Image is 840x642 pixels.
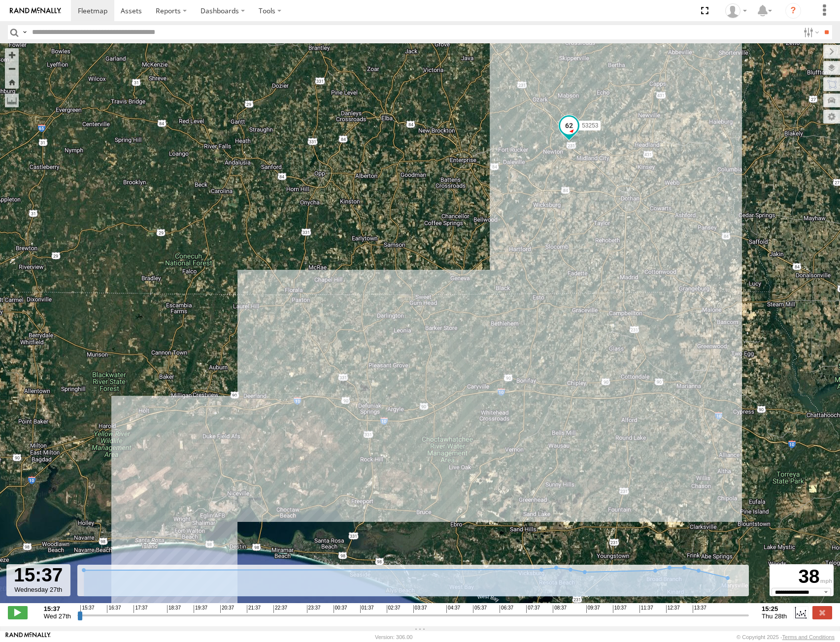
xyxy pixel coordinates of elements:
i: ? [785,3,801,19]
span: 19:37 [194,605,207,613]
label: Measure [5,94,19,107]
span: 00:37 [334,605,347,613]
span: 01:37 [360,605,374,613]
div: Version: 306.00 [375,634,412,640]
div: Miky Transport [722,3,750,18]
span: 07:37 [526,605,540,613]
span: 11:37 [639,605,653,613]
span: 04:37 [446,605,460,613]
button: Zoom in [5,48,19,62]
a: Visit our Website [5,632,51,642]
span: Thu 28th Aug 2025 [762,612,787,620]
span: 21:37 [247,605,261,613]
div: © Copyright 2025 - [737,634,835,640]
label: Search Query [21,25,29,39]
label: Play/Stop [8,606,28,619]
button: Zoom Home [5,75,19,89]
label: Map Settings [823,110,840,124]
span: 16:37 [107,605,121,613]
button: Zoom out [5,62,19,75]
span: 08:37 [553,605,567,613]
span: 53253 [582,122,598,129]
a: Terms and Conditions [782,634,835,640]
span: 03:37 [413,605,427,613]
label: Close [812,606,832,619]
span: 09:37 [586,605,600,613]
label: Search Filter Options [800,25,821,39]
strong: 15:25 [762,605,787,612]
span: 06:37 [500,605,513,613]
span: 20:37 [220,605,234,613]
span: 02:37 [387,605,401,613]
img: rand-logo.svg [10,7,61,14]
span: Wed 27th Aug 2025 [44,612,71,620]
span: 22:37 [273,605,287,613]
span: 12:37 [666,605,680,613]
span: 13:37 [693,605,706,613]
span: 17:37 [134,605,147,613]
span: 18:37 [167,605,181,613]
strong: 15:37 [44,605,71,612]
span: 15:37 [80,605,94,613]
span: 05:37 [473,605,487,613]
span: 10:37 [613,605,627,613]
div: 38 [771,566,832,588]
span: 23:37 [307,605,321,613]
